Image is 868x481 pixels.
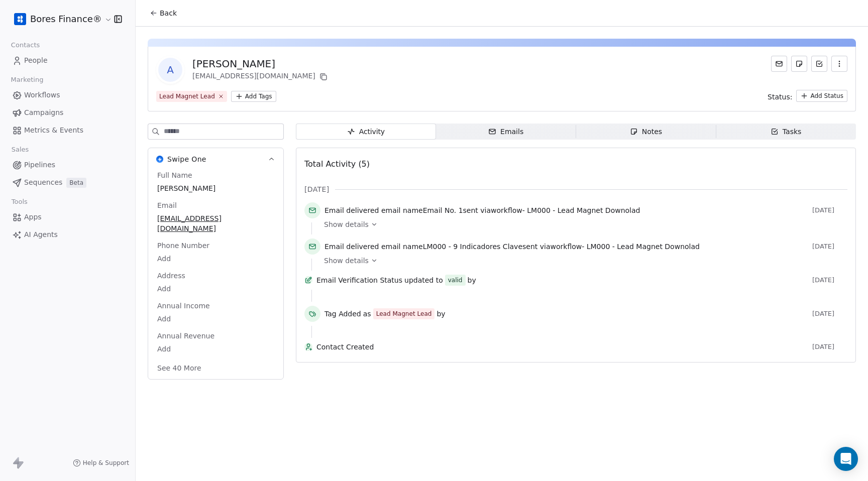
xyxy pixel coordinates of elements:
span: [PERSON_NAME] [157,183,274,193]
div: Swipe OneSwipe One [148,170,283,379]
div: Lead Magnet Lead [376,309,432,318]
span: Beta [66,178,86,188]
span: Total Activity (5) [304,159,370,169]
span: Annual Income [155,301,212,311]
span: Pipelines [24,160,55,170]
a: Campaigns [8,104,127,121]
a: Show details [324,219,840,229]
a: Pipelines [8,157,127,173]
div: Tasks [771,127,802,137]
a: AI Agents [8,226,127,243]
a: Help & Support [73,459,129,467]
span: Tag Added [324,309,361,319]
span: by [437,309,445,319]
span: A [158,58,182,82]
a: SequencesBeta [8,174,127,191]
span: Apps [24,212,42,222]
span: Show details [324,219,369,229]
div: Notes [630,127,662,137]
span: [DATE] [812,276,847,284]
span: Contacts [7,38,44,53]
span: Add [157,314,274,324]
span: Workflows [24,90,60,100]
span: Marketing [7,72,48,87]
button: Add Status [796,90,847,102]
span: AI Agents [24,229,58,240]
span: [EMAIL_ADDRESS][DOMAIN_NAME] [157,213,274,233]
span: Metrics & Events [24,125,83,136]
div: valid [448,275,463,285]
span: Sequences [24,177,62,188]
span: Campaigns [24,107,63,118]
span: Add [157,344,274,354]
button: Add Tags [231,91,276,102]
span: Phone Number [155,240,211,251]
button: Back [144,4,183,22]
span: LM000 - Lead Magnet Downolad [587,243,700,251]
span: Tools [7,194,32,209]
span: Add [157,284,274,294]
div: Emails [488,127,523,137]
span: [DATE] [304,184,329,194]
span: Email Verification Status [316,275,402,285]
span: People [24,55,48,66]
span: Add [157,254,274,264]
div: Lead Magnet Lead [159,92,215,101]
a: Metrics & Events [8,122,127,139]
span: Email No. 1 [423,206,463,214]
span: updated to [404,275,443,285]
span: LM000 - Lead Magnet Downolad [527,206,640,214]
span: Email [155,200,179,210]
span: [DATE] [812,243,847,251]
button: Bores Finance® [12,11,107,28]
span: Email delivered [324,243,379,251]
img: Swipe One [156,156,163,163]
span: Bores Finance® [30,13,102,26]
button: See 40 More [151,359,207,377]
span: Annual Revenue [155,331,216,341]
a: Apps [8,209,127,225]
span: as [363,309,371,319]
span: [DATE] [812,343,847,351]
div: Open Intercom Messenger [834,447,858,471]
img: White%20Modern%20Minimalist%20Signatur%20(7).png [14,13,26,25]
span: Help & Support [83,459,129,467]
span: Sales [7,142,33,157]
a: Workflows [8,87,127,103]
div: [PERSON_NAME] [192,57,330,71]
button: Swipe OneSwipe One [148,148,283,170]
a: People [8,52,127,69]
span: LM000 - 9 Indicadores Clave [423,243,522,251]
div: [EMAIL_ADDRESS][DOMAIN_NAME] [192,71,330,83]
span: Address [155,271,187,281]
span: Email delivered [324,206,379,214]
span: [DATE] [812,310,847,318]
span: Contact Created [316,342,808,352]
span: [DATE] [812,206,847,214]
a: Show details [324,256,840,266]
span: Swipe One [167,154,206,164]
span: by [468,275,476,285]
span: Full Name [155,170,194,180]
span: email name sent via workflow - [324,205,640,215]
span: email name sent via workflow - [324,242,700,252]
span: Back [160,8,177,18]
span: Status: [768,92,792,102]
span: Show details [324,256,369,266]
